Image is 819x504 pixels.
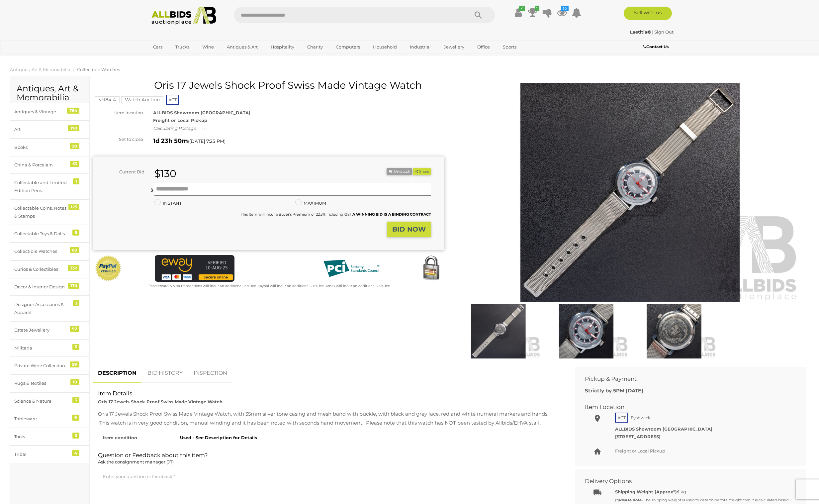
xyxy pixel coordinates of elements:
span: | [652,29,653,35]
a: Industrial [406,42,435,52]
strong: $130 [154,167,176,180]
div: Collectable and Limited Edition Pens [14,179,69,194]
a: [GEOGRAPHIC_DATA] [149,52,205,63]
div: 784 [67,108,79,114]
span: [DATE] 7:25 PM [189,138,224,144]
div: Decor & Interior Design [14,283,69,291]
div: Set to close [88,136,148,143]
div: Tableware [14,415,69,423]
a: Private Wine Collection 59 [10,357,89,374]
small: Mastercard & Visa transactions will incur an additional 1.9% fee. Paypal will incur an additional... [148,284,391,288]
a: Militaria 5 [10,339,89,357]
a: Tools 3 [10,428,89,446]
a: Collectable and Limited Edition Pens 1 [10,174,89,199]
div: Estate Jewellery [14,326,69,334]
div: Collectable Coins, Notes & Stamps [14,204,69,220]
strong: Used - See Description for Details [180,435,257,440]
div: 82 [70,247,79,253]
strong: Shipping Weight (Approx*): [615,489,678,494]
a: Collectable Toys & Dolls 5 [10,225,89,243]
strong: 1d 23h 50m [153,137,188,145]
span: Antiques, Art & Memorabilia [10,67,70,72]
strong: BID NOW [392,225,426,233]
h2: Antiques, Art & Memorabilia [17,84,83,102]
div: 9 [72,415,79,421]
button: Share [413,168,431,175]
div: Private Wine Collection [14,362,69,369]
div: China & Porcelain [14,161,69,169]
i: ✔ [519,6,525,11]
button: BID NOW [387,222,431,237]
strong: Please note [619,498,642,502]
a: Collectible Watches [77,67,120,72]
img: Oris 17 Jewels Shock Proof Swiss Made Vintage Watch [456,304,541,358]
a: 53184-4 [95,97,120,102]
div: Militaria [14,344,69,352]
div: 53 [70,161,79,167]
div: 19 [70,379,79,385]
div: Designer Accessories & Apparel [14,301,69,316]
div: 3 [72,397,79,403]
i: Calculating Postage [153,126,196,131]
li: Unwatch this item [387,168,412,175]
a: 1 [528,7,538,19]
small: This Item will incur a Buyer's Premium of 22.5% including GST. [241,212,431,217]
i: 1 [535,6,539,11]
a: Office [473,42,494,52]
b: Contact Us [643,44,669,49]
div: Antiques & Vintage [14,108,69,116]
label: INSTANT [154,199,182,207]
div: 4 [72,450,79,456]
a: INSPECTION [189,363,232,383]
img: Oris 17 Jewels Shock Proof Swiss Made Vintage Watch [460,83,800,302]
a: Charity [303,42,327,52]
h2: Item Details [98,390,560,397]
div: Science & Nature [14,397,69,405]
a: Jewellery [439,42,469,52]
div: 92 [70,326,79,332]
a: Watch Auction [121,97,163,102]
a: Sign Out [654,29,674,35]
a: Art 170 [10,121,89,138]
b: Strictly by 5PM [DATE] [585,387,643,394]
a: Tableware 9 [10,410,89,428]
mark: 53184-4 [95,96,120,103]
a: Estate Jewellery 92 [10,321,89,339]
button: Unwatch [387,168,412,175]
div: 3 [72,433,79,439]
div: Oris 17 Jewels Shock Proof Swiss Made Vintage Watch, with 35mm silver tone casing and mesh band w... [98,409,560,427]
img: PCI DSS compliant [318,255,385,282]
mark: Watch Auction [121,96,163,103]
div: Item location [88,109,148,117]
a: Antiques & Vintage 784 [10,103,89,121]
strong: ALLBIDS Showroom [GEOGRAPHIC_DATA] [615,426,712,432]
a: Laetitia [630,29,652,35]
span: Ask the consignment manager (JT) [98,459,174,464]
span: Freight or Local Pickup [615,448,665,454]
h2: Item Location [585,404,786,410]
h2: Pickup & Payment [585,376,786,382]
a: Designer Accessories & Apparel 1 [10,296,89,321]
a: Sell with us [624,7,672,20]
a: Collectible Watches 82 [10,243,89,260]
i: 30 [561,6,569,11]
h2: Delivery Options [585,478,786,484]
a: Collectable Coins, Notes & Stamps 125 [10,199,89,225]
img: Oris 17 Jewels Shock Proof Swiss Made Vintage Watch [544,304,629,358]
div: 125 [68,204,79,210]
strong: Laetitia [630,29,651,35]
strong: Freight or Local Pickup [153,118,207,123]
img: Oris 17 Jewels Shock Proof Swiss Made Vintage Watch [632,304,716,358]
a: Computers [331,42,364,52]
a: Tribal 4 [10,446,89,463]
div: Art [14,126,69,133]
a: ✔ [513,7,523,19]
span: ACT [615,413,628,423]
a: Sports [499,42,521,52]
a: BID HISTORY [142,363,188,383]
img: eWAY Payment Gateway [155,255,234,282]
h2: Question or Feedback about this item? [98,452,560,466]
a: Wine [198,42,218,52]
div: Collectable Toys & Dolls [14,230,69,238]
